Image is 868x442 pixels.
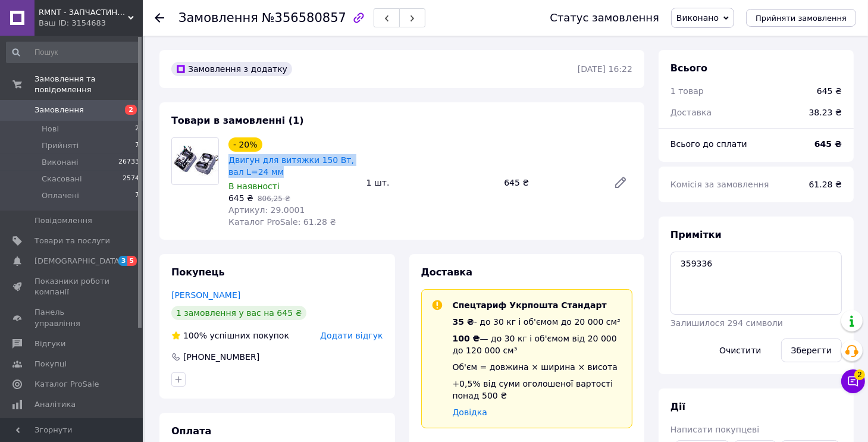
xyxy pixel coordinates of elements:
[171,62,292,76] div: Замовлення з додатку
[155,12,164,24] div: Повернутися назад
[228,217,336,227] span: Каталог ProSale: 61.28 ₴
[781,338,842,362] button: Зберегти
[183,331,207,340] span: 100%
[172,146,218,176] img: Двигун для витяжки 150 Вт, вал L=24 мм
[421,267,473,278] span: Доставка
[453,378,623,402] div: +0,5% від суми оголошеної вартості понад 500 ₴
[817,85,842,97] div: 645 ₴
[118,157,139,168] span: 26733
[809,180,842,189] span: 61.28 ₴
[550,12,659,24] div: Статус замовлення
[35,256,123,267] span: [DEMOGRAPHIC_DATA]
[453,333,623,356] div: — до 30 кг і об'ємом від 20 000 до 120 000 см³
[35,399,76,410] span: Аналітика
[670,180,769,189] span: Комісія за замовлення
[814,139,842,149] b: 645 ₴
[670,425,759,434] span: Написати покупцеві
[42,124,59,134] span: Нові
[171,330,289,341] div: успішних покупок
[127,256,137,266] span: 5
[841,369,865,393] button: Чат з покупцем2
[670,229,722,240] span: Примітки
[756,14,847,23] span: Прийняти замовлення
[453,407,487,417] a: Довідка
[670,62,707,74] span: Всього
[42,190,79,201] span: Оплачені
[228,205,305,215] span: Артикул: 29.0001
[453,300,607,310] span: Спецтариф Укрпошта Стандарт
[228,137,262,152] div: - 20%
[453,361,623,373] div: Об'єм = довжина × ширина × висота
[35,307,110,328] span: Панель управління
[362,174,500,191] div: 1 шт.
[35,338,65,349] span: Відгуки
[228,193,253,203] span: 645 ₴
[35,276,110,297] span: Показники роботи компанії
[42,140,79,151] span: Прийняті
[262,11,346,25] span: №356580857
[670,86,704,96] span: 1 товар
[135,124,139,134] span: 2
[118,256,128,266] span: 3
[39,7,128,18] span: RMNT - ЗАПЧАСТИНИ ПОБУТ
[171,306,306,320] div: 1 замовлення у вас на 645 ₴
[453,334,480,343] span: 100 ₴
[499,174,604,191] div: 645 ₴
[171,290,240,300] a: [PERSON_NAME]
[35,105,84,115] span: Замовлення
[670,401,685,412] span: Дії
[178,11,258,25] span: Замовлення
[42,157,79,168] span: Виконані
[135,190,139,201] span: 7
[453,317,474,327] span: 35 ₴
[42,174,82,184] span: Скасовані
[228,181,280,191] span: В наявності
[35,74,143,95] span: Замовлення та повідомлення
[453,316,623,328] div: - до 30 кг і об'ємом до 20 000 см³
[135,140,139,151] span: 7
[670,318,783,328] span: Залишилося 294 символи
[6,42,140,63] input: Пошук
[171,267,225,278] span: Покупець
[228,155,354,177] a: Двигун для витяжки 150 Вт, вал L=24 мм
[171,115,304,126] span: Товари в замовленні (1)
[670,108,712,117] span: Доставка
[670,252,842,315] textarea: 359336
[258,195,290,203] span: 806,25 ₴
[854,369,865,380] span: 2
[35,379,99,390] span: Каталог ProSale
[802,99,849,126] div: 38.23 ₴
[171,425,211,437] span: Оплата
[578,64,632,74] time: [DATE] 16:22
[35,215,92,226] span: Повідомлення
[320,331,383,340] span: Додати відгук
[709,338,772,362] button: Очистити
[182,351,261,363] div: [PHONE_NUMBER]
[746,9,856,27] button: Прийняти замовлення
[609,171,632,195] a: Редагувати
[39,18,143,29] div: Ваш ID: 3154683
[670,139,747,149] span: Всього до сплати
[35,236,110,246] span: Товари та послуги
[676,13,719,23] span: Виконано
[123,174,139,184] span: 2574
[35,359,67,369] span: Покупці
[125,105,137,115] span: 2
